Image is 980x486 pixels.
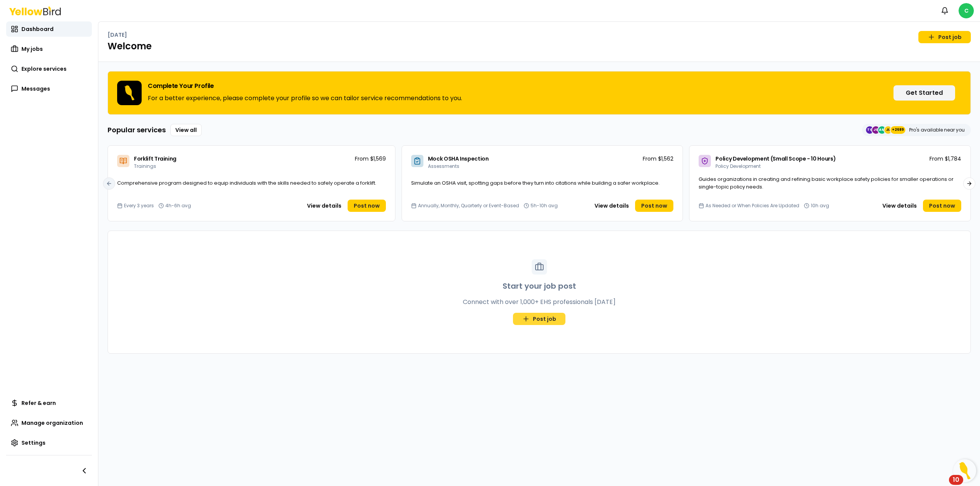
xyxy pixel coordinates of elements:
[715,163,761,169] span: Policy Development
[878,126,886,134] span: AM
[21,65,67,73] span: Explore services
[893,85,955,101] button: Get Started
[124,203,154,209] span: Every 3 years
[811,203,829,209] span: 10h avg
[6,415,92,431] a: Manage organization
[348,200,386,212] a: Post now
[165,203,191,209] span: 4h-6h avg
[643,155,673,163] p: From $1,562
[872,126,880,134] span: JG
[6,81,92,96] a: Messages
[6,41,92,57] a: My jobs
[706,203,799,209] span: As Needed or When Policies Are Updated
[929,155,961,163] p: From $1,784
[884,126,892,134] span: JL
[148,83,462,89] h3: Complete Your Profile
[923,200,961,212] a: Post now
[21,45,43,53] span: My jobs
[6,435,92,450] a: Settings
[21,85,50,93] span: Messages
[463,297,616,307] p: Connect with over 1,000+ EHS professionals [DATE]
[134,163,156,169] span: Trainings
[148,94,462,103] p: For a better experience, please complete your profile so we can tailor service recommendations to...
[6,395,92,411] a: Refer & earn
[503,281,576,291] h3: Start your job post
[108,40,971,52] h1: Welcome
[641,202,667,210] span: Post now
[108,71,971,115] div: Complete Your ProfileFor a better experience, please complete your profile so we can tailor servi...
[108,31,127,39] p: [DATE]
[134,155,176,163] span: Forklift Training
[513,313,565,325] a: Post job
[21,439,46,447] span: Settings
[21,399,56,407] span: Refer & earn
[355,155,386,163] p: From $1,569
[959,3,974,18] span: C
[590,200,634,212] button: View details
[878,200,921,212] button: View details
[428,155,489,163] span: Mock OSHA Inspection
[953,459,976,482] button: Open Resource Center, 10 new notifications
[531,203,558,209] span: 5h-10h avg
[699,176,954,190] span: Guides organizations in creating and refining basic workplace safety policies for smaller operati...
[635,200,673,212] a: Post now
[892,126,904,134] span: +2689
[418,203,519,209] span: Annually, Monthly, Quarterly or Event-Based
[909,127,965,133] p: Pro's available near you
[21,25,54,33] span: Dashboard
[21,419,83,427] span: Manage organization
[929,202,955,210] span: Post now
[6,21,92,37] a: Dashboard
[170,124,202,136] a: View all
[918,31,971,43] a: Post job
[108,125,166,135] h3: Popular services
[117,179,376,187] span: Comprehensive program designed to equip individuals with the skills needed to safely operate a fo...
[354,202,380,210] span: Post now
[302,200,346,212] button: View details
[411,179,660,187] span: Simulate an OSHA visit, spotting gaps before they turn into citations while building a safer work...
[715,155,836,163] span: Policy Development (Small Scope - 10 Hours)
[866,126,874,134] span: TC
[6,61,92,76] a: Explore services
[428,163,459,169] span: Assessments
